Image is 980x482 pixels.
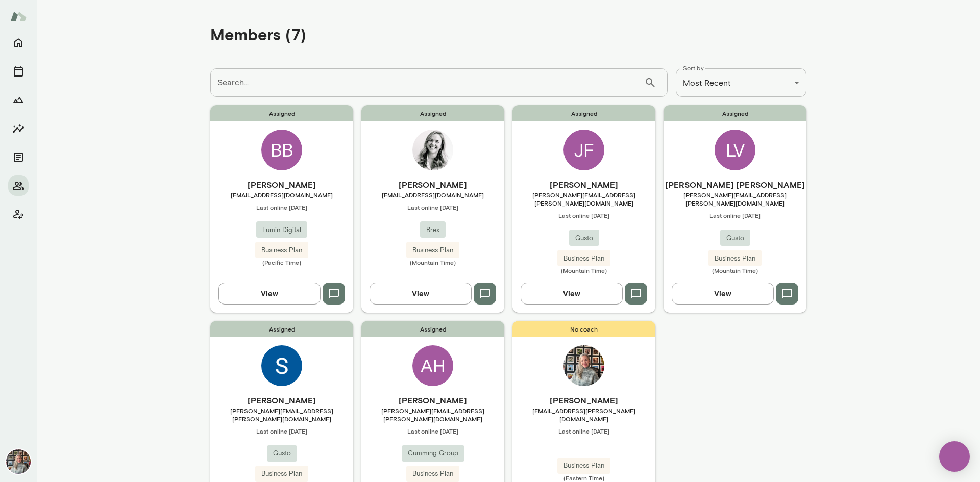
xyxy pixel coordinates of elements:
span: Brex [420,225,446,235]
span: Lumin Digital [256,225,307,235]
span: Last online [DATE] [210,427,353,435]
span: Business Plan [557,461,610,471]
span: Last online [DATE] [664,211,806,219]
span: [PERSON_NAME][EMAIL_ADDRESS][PERSON_NAME][DOMAIN_NAME] [512,191,655,207]
span: (Mountain Time) [361,258,504,266]
h6: [PERSON_NAME] [PERSON_NAME] [664,179,806,191]
span: No coach [512,321,655,337]
span: Assigned [664,105,806,121]
h4: Members (7) [210,24,306,44]
span: Business Plan [406,245,459,256]
span: Assigned [361,105,504,121]
span: Assigned [361,321,504,337]
h6: [PERSON_NAME] [361,179,504,191]
span: Business Plan [406,469,459,479]
button: Members [8,175,29,196]
button: Sessions [8,61,29,82]
span: [EMAIL_ADDRESS][DOMAIN_NAME] [210,191,353,199]
button: Growth Plan [8,90,29,110]
span: Business Plan [708,253,762,264]
span: (Pacific Time) [210,258,353,266]
button: Insights [8,118,29,139]
button: View [370,283,472,304]
span: Assigned [210,105,353,121]
span: [PERSON_NAME][EMAIL_ADDRESS][PERSON_NAME][DOMAIN_NAME] [361,407,504,423]
img: Anne Gottwalt [412,130,453,170]
span: Gusto [267,448,297,459]
span: Business Plan [255,245,308,256]
span: [PERSON_NAME][EMAIL_ADDRESS][PERSON_NAME][DOMAIN_NAME] [664,191,806,207]
span: [EMAIL_ADDRESS][DOMAIN_NAME] [361,191,504,199]
h6: [PERSON_NAME] [512,394,655,407]
img: Tricia Maggio [6,449,31,474]
button: Home [8,33,29,53]
h6: [PERSON_NAME] [210,394,353,407]
span: Last online [DATE] [361,427,504,435]
h6: [PERSON_NAME] [210,179,353,191]
img: Sandra Jirous [261,345,302,386]
label: Sort by [683,64,704,72]
span: (Mountain Time) [512,266,655,274]
span: Assigned [512,105,655,121]
div: AH [412,345,453,386]
span: (Eastern Time) [512,474,655,482]
div: JF [563,130,604,170]
button: View [521,283,623,304]
img: Tricia Maggio [563,345,604,386]
h6: [PERSON_NAME] [361,394,504,407]
div: LV [715,130,755,170]
div: BB [261,130,302,170]
span: Last online [DATE] [210,203,353,211]
span: Business Plan [557,253,610,264]
h6: [PERSON_NAME] [512,179,655,191]
img: Mento [10,7,27,26]
span: Last online [DATE] [512,427,655,435]
span: Last online [DATE] [361,203,504,211]
span: Gusto [569,233,599,243]
button: Documents [8,147,29,167]
span: (Mountain Time) [664,266,806,274]
span: Cumming Group [402,448,464,459]
span: Assigned [210,321,353,337]
span: Business Plan [255,469,308,479]
span: [PERSON_NAME][EMAIL_ADDRESS][PERSON_NAME][DOMAIN_NAME] [210,407,353,423]
span: Gusto [720,233,750,243]
button: Client app [8,204,29,224]
div: Most Recent [676,68,806,97]
button: View [672,283,774,304]
button: View [218,283,321,304]
span: [EMAIL_ADDRESS][PERSON_NAME][DOMAIN_NAME] [512,407,655,423]
span: Last online [DATE] [512,211,655,219]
